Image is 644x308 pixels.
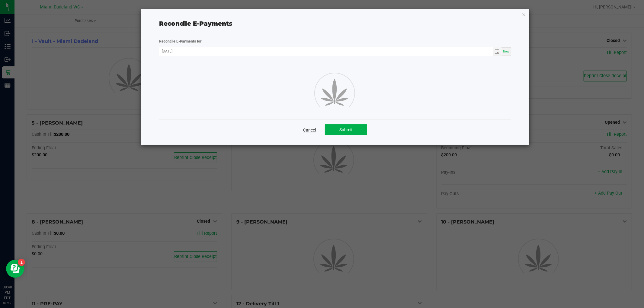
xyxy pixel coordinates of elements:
span: Toggle calendar [493,47,502,56]
a: Cancel [303,127,316,133]
input: Date [159,47,493,55]
button: Submit [325,124,367,135]
span: Now [503,50,509,53]
div: Reconcile E-Payments [159,19,511,28]
span: Submit [339,127,353,132]
iframe: Resource center [6,260,24,278]
iframe: Resource center unread badge [18,259,25,266]
strong: Reconcile E-Payments for [159,39,202,43]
